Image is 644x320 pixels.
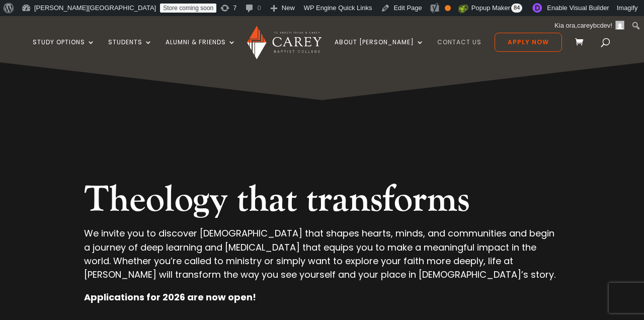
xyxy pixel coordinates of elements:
a: Apply Now [495,33,562,52]
a: Study Options [33,39,95,62]
div: OK [445,5,451,11]
a: About [PERSON_NAME] [335,39,424,62]
a: Kia ora, ! [551,18,628,34]
a: Alumni & Friends [166,39,236,62]
p: We invite you to discover [DEMOGRAPHIC_DATA] that shapes hearts, minds, and communities and begin... [84,226,560,290]
span: 84 [511,4,522,13]
span: careybcdev [577,22,610,29]
a: Students [108,39,152,62]
h2: Theology that transforms [84,178,560,226]
a: Contact Us [437,39,481,62]
a: Store coming soon [160,4,216,13]
strong: Applications for 2026 are now open! [84,291,256,303]
img: Carey Baptist College [247,26,321,59]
